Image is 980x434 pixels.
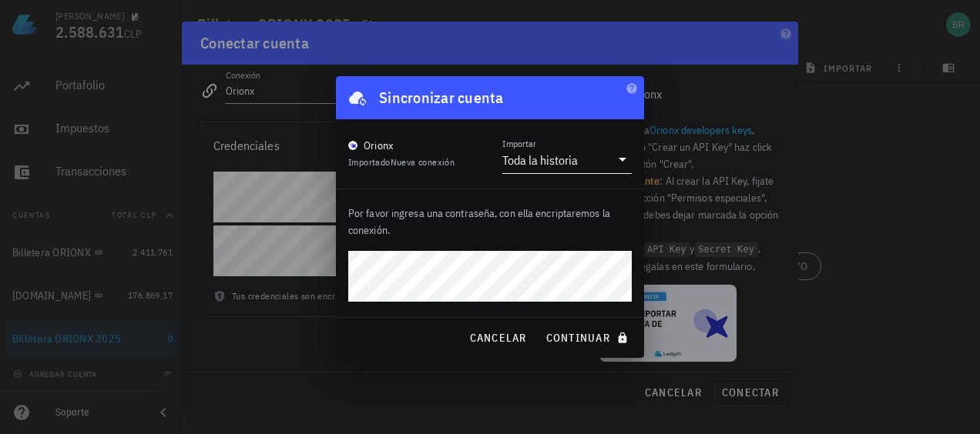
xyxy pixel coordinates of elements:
[348,141,357,150] img: orionx
[391,156,455,168] span: Nueva conexión
[502,138,536,149] label: Importar
[468,331,526,345] span: cancelar
[539,324,638,352] button: continuar
[364,138,394,153] div: Orionx
[348,205,632,239] p: Por favor ingresa una contraseña, con ella encriptaremos la conexión.
[462,324,532,352] button: cancelar
[379,85,504,110] div: Sincronizar cuenta
[545,331,632,345] span: continuar
[348,156,455,168] span: Importado
[502,147,632,173] div: ImportarToda la historia
[502,152,578,168] div: Toda la historia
